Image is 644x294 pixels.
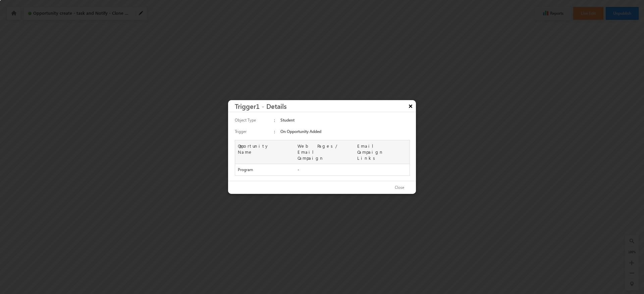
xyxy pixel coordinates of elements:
[235,100,416,112] h3: Trigger1 - Details
[295,140,350,164] div: Web Pages/ Email Campaign
[280,118,408,127] div: Student
[235,140,290,158] div: Opportunity Name
[280,129,408,138] div: On Opportunity Added
[405,100,416,112] button: ×
[355,140,410,164] div: Email Campaign Links
[388,183,411,193] button: Close
[235,164,290,175] div: Program
[235,117,270,127] div: Object Type
[274,117,276,127] div: :
[235,129,270,138] div: Trigger
[295,164,350,175] div: -
[274,129,276,138] div: :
